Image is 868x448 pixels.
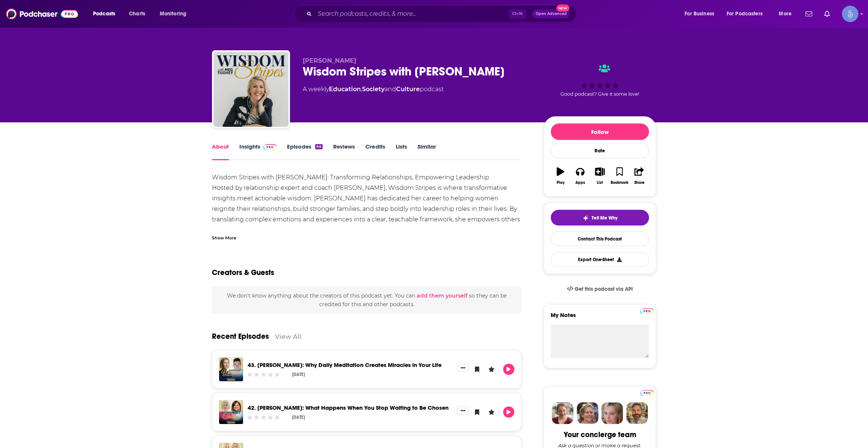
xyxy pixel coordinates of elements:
[640,307,653,314] a: Pro website
[551,252,649,267] button: Export One-Sheet
[532,9,570,18] button: Open AdvancedNew
[246,371,281,377] div: Community Rating: 0 out of 5
[503,406,514,418] button: Play
[611,180,628,185] div: Bookmark
[552,402,574,424] img: Sydney Profile
[129,9,145,19] span: Charts
[685,9,714,19] span: For Business
[6,7,78,21] img: Podchaser - Follow, Share and Rate Podcasts
[551,311,649,325] label: My Notes
[396,86,420,93] a: Culture
[592,215,617,221] span: Tell Me Why
[248,404,449,411] a: 42. Marty McDonald: What Happens When You Stop Waiting to Be Chosen
[556,5,570,12] span: New
[333,143,355,160] a: Reviews
[263,144,276,150] img: Podchaser Pro
[472,364,483,375] button: Bookmark Episode
[362,86,384,93] a: Society
[629,162,649,189] button: Share
[315,8,508,20] input: Search podcasts, credits, & more...
[821,8,833,20] a: Show notifications dropdown
[597,180,603,185] div: List
[577,402,598,424] img: Barbara Profile
[575,286,633,292] span: Get this podcast via API
[560,91,639,97] span: Good podcast? Give it some love!
[551,143,649,158] div: Rate
[570,162,590,189] button: Apps
[557,180,565,185] div: Play
[160,9,186,19] span: Monitoring
[640,390,653,396] img: Podchaser Pro
[246,414,281,420] div: Community Rating: 0 out of 5
[551,210,649,226] button: tell me why sparkleTell Me Why
[575,180,585,185] div: Apps
[212,332,269,341] a: Recent Episodes
[486,406,497,418] button: Leave a Rating
[212,143,229,160] a: About
[239,143,276,160] a: InsightsPodchaser Pro
[287,143,323,160] a: Episodes44
[227,292,506,307] span: We don't know anything about the creators of this podcast yet . You can so they can be credited f...
[416,293,467,299] button: add them yourself
[292,415,305,420] div: [DATE]
[301,5,583,23] div: Search podcasts, credits, & more...
[535,12,566,16] span: Open Advanced
[315,144,323,149] div: 44
[773,8,801,20] button: open menu
[842,6,858,22] span: Logged in as Spiral5-G1
[472,406,483,418] button: Bookmark Episode
[679,8,724,20] button: open menu
[395,143,407,160] a: Lists
[486,364,497,375] button: Leave a Rating
[626,402,648,424] img: Jon Profile
[213,52,288,127] img: Wisdom Stripes with Meg Tuohey
[275,332,302,340] a: View All
[329,86,361,93] a: Education
[583,215,589,221] img: tell me why sparkle
[610,162,629,189] button: Bookmark
[417,143,436,160] a: Similar
[155,8,196,20] button: open menu
[303,57,356,64] span: [PERSON_NAME]
[292,372,305,377] div: [DATE]
[248,361,442,368] a: 43. Danny Miranda: Why Daily Meditation Creates Miracles in Your Life
[93,9,115,19] span: Podcasts
[212,268,274,277] h2: Creators & Guests
[219,357,243,381] img: 43. Danny Miranda: Why Daily Meditation Creates Miracles in Your Life
[124,8,150,20] a: Charts
[219,400,243,424] img: 42. Marty McDonald: What Happens When You Stop Waiting to Be Chosen
[590,162,610,189] button: List
[634,180,644,185] div: Share
[365,143,385,160] a: Credits
[384,86,396,93] span: and
[544,57,656,104] div: Good podcast? Give it some love!
[564,430,636,439] div: Your concierge team
[601,402,623,424] img: Jules Profile
[640,308,653,314] img: Podchaser Pro
[457,406,469,415] button: Show More Button
[727,9,763,19] span: For Podcasters
[779,9,791,19] span: More
[551,162,570,189] button: Play
[551,123,649,140] button: Follow
[842,6,858,22] button: Show profile menu
[561,280,639,298] a: Get this podcast via API
[551,232,649,246] a: Contact This Podcast
[802,8,815,20] a: Show notifications dropdown
[361,86,362,93] span: ,
[722,8,773,20] button: open menu
[457,364,469,372] button: Show More Button
[842,6,858,22] img: User Profile
[640,389,653,396] a: Pro website
[503,364,514,375] button: Play
[303,85,444,94] div: A weekly podcast
[508,9,526,19] span: Ctrl K
[88,8,125,20] button: open menu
